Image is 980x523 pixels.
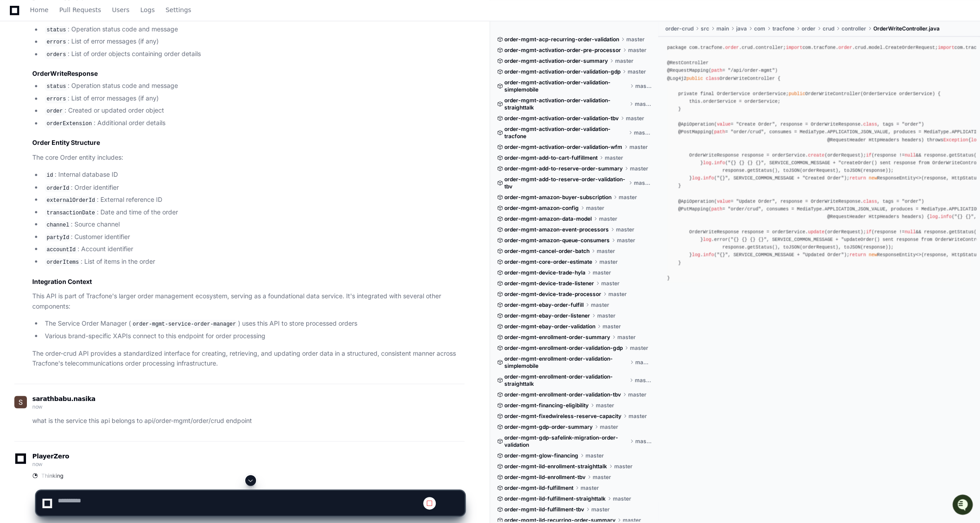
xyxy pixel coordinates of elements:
div: Welcome [9,62,163,76]
span: order-mgmt-ild-enrollment-straighttalk [504,463,607,470]
li: : External reference ID [42,194,464,205]
span: master [635,377,651,384]
span: master [585,452,604,459]
span: master [635,100,651,108]
span: order-mgmt-cancel-order-batch [504,248,590,255]
a: Powered byPylon [63,120,108,127]
h2: Integration Context [32,277,464,286]
span: order-mgmt-activation-order-pre-processor [504,47,621,54]
code: order-mgmt-service-order-manager [131,320,238,328]
code: transactionDate [45,209,97,217]
span: java [736,25,747,32]
img: 1756235613930-3d25f9e4-fa56-45dd-b3ad-e072dfbd1548 [9,93,25,109]
code: orderItems [45,258,81,266]
li: : List of error messages (if any) [42,36,464,47]
div: package com.tracfone. .crud.controller; com.tracfone. .crud.model.CreateOrderRequest; com.tracfon... [667,44,971,282]
iframe: Open customer support [951,493,976,518]
span: order-mgmt-add-to-reserve-order-summary [504,165,623,172]
li: : Account identifier [42,244,464,254]
span: import [786,45,802,50]
span: Pull Requests [59,7,101,13]
span: sarathbabu.nasika [32,395,95,402]
span: order-mgmt-activation-order-validation-tbv [504,115,619,122]
span: master [626,115,644,122]
span: now [32,460,43,467]
li: : Operation status code and message [42,81,464,92]
span: log [692,175,700,181]
li: : Operation status code and message [42,24,464,35]
span: info [703,175,714,181]
span: import [938,45,954,50]
button: Start new chat [152,96,163,106]
span: master [628,68,646,75]
span: master [635,438,651,445]
code: errors [45,38,68,46]
span: order-mgmt-activation-order-validation-wfm [504,144,622,151]
span: order-mgmt-glow-financing [504,452,578,459]
span: order-mgmt-activation-order-validation-simplemobile [504,79,628,93]
span: order-mgmt-fixedwireless-reserve-capacity [504,413,621,420]
span: order-mgmt-ild-enrollment-tbv [504,474,585,481]
code: id [45,171,55,179]
li: : Order identifier [42,182,464,193]
span: order-mgmt-device-trade-hyla [504,269,585,276]
span: log [929,214,937,219]
span: master [634,129,651,136]
span: master [608,291,627,298]
span: new [869,175,877,181]
span: order-mgmt-add-to-reserve-order-validation-tbv [504,176,627,190]
h2: Order Entity Structure [32,138,464,147]
span: value [717,122,731,127]
p: what is the service this api belongs to api/order-mgmt/order/crud endpoint [32,415,464,426]
span: master [591,301,609,309]
code: errors [45,95,68,103]
span: master [596,402,614,409]
span: order-mgmt-ebay-order-validation [504,323,595,330]
img: PlayerZero [9,35,27,53]
span: master [629,413,647,420]
span: order-mgmt-amazon-queue-consumers [504,237,610,244]
span: master [629,144,648,151]
span: master [599,215,617,222]
code: partyId [45,233,71,241]
span: master [628,47,646,54]
span: class [863,199,877,204]
span: main [716,25,729,32]
span: order-mgmt-activation-order-summary [504,57,608,65]
span: if [866,229,872,235]
span: Pylon [89,120,108,127]
span: now [32,403,43,410]
span: order [838,45,852,50]
span: info [703,252,714,257]
span: null [905,229,916,235]
li: The Service Order Manager ( ) uses this API to store processed orders [42,318,464,329]
span: class [706,76,720,81]
div: We're available if you need us! [30,102,113,109]
span: order-mgmt-enrollment-order-summary [504,334,610,341]
span: path [714,129,725,135]
span: PlayerZero [32,453,69,458]
span: order-mgmt-acp-recurring-order-validation [504,36,619,43]
span: order-mgmt-enrollment-order-validation-gdp [504,344,623,352]
span: master [616,226,634,233]
span: return [850,252,866,257]
span: tracfone [772,25,794,32]
span: master [619,194,637,201]
code: orders [45,51,68,59]
span: log [703,237,711,242]
span: order-mgmt-device-trade-processor [504,291,601,298]
span: Settings [165,7,191,13]
span: OrderWriteController.java [873,25,940,32]
span: order-mgmt-gdp-order-summary [504,423,593,431]
div: Start new chat [30,93,147,102]
span: master [597,312,616,319]
span: Thinking [41,472,63,479]
span: public [686,76,703,81]
span: Home [30,7,48,13]
span: return [850,175,866,181]
span: master [630,344,648,352]
span: master [614,463,633,470]
img: ACg8ocKN8-5_P5ktjBtDgR_VOEgwnzChVaLXMnApCVH_junBMrDwYg=s96-c [14,396,27,408]
span: order-mgmt-add-to-cart-fulfillment [504,154,598,161]
span: master [628,391,646,398]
